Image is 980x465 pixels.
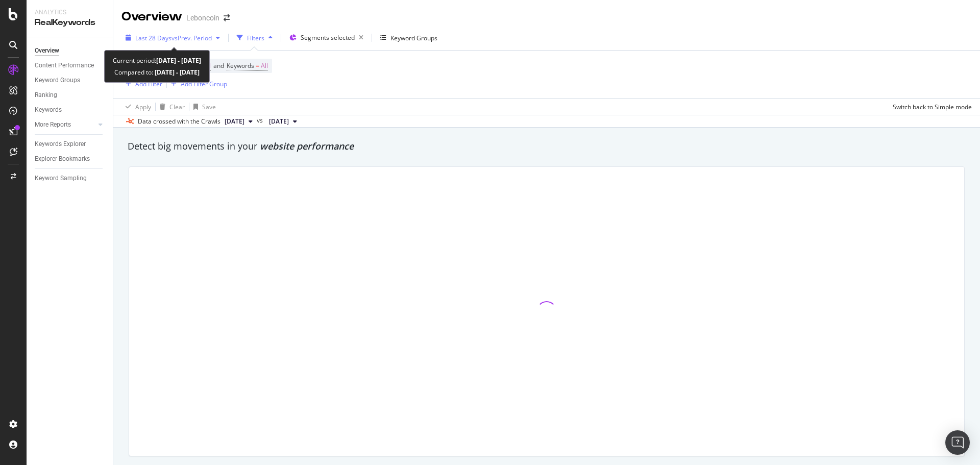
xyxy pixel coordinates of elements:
div: Save [202,103,216,111]
span: All [261,59,268,73]
button: [DATE] [220,115,257,128]
div: Keywords [35,105,62,115]
button: Clear [156,99,185,115]
div: Keyword Sampling [35,173,87,184]
b: [DATE] - [DATE] [153,68,200,77]
b: [DATE] - [DATE] [156,56,201,65]
div: Explorer Bookmarks [35,154,90,164]
div: Keyword Groups [35,75,80,86]
a: Overview [35,45,106,56]
a: Keywords Explorer [35,139,106,150]
button: Save [189,99,216,115]
span: Last 28 Days [135,34,171,42]
span: and [213,61,224,70]
div: Apply [135,103,151,111]
div: Keywords Explorer [35,139,86,150]
div: Overview [35,45,59,56]
a: Ranking [35,90,106,101]
div: Open Intercom Messenger [945,430,970,455]
button: Apply [121,99,151,115]
div: arrow-right-arrow-left [224,14,230,21]
span: website performance [260,140,354,152]
span: vs [257,116,265,125]
div: Filters [247,34,264,42]
button: Filters [233,30,277,46]
span: 2025 Oct. 7th [225,117,244,126]
div: Analytics [35,8,105,17]
button: Keyword Groups [376,30,442,46]
a: Keyword Sampling [35,173,106,184]
div: Keyword Groups [390,34,437,42]
div: Content Performance [35,60,94,71]
a: Keywords [35,105,106,115]
div: RealKeywords [35,17,105,29]
div: Leboncoin [186,13,219,23]
a: More Reports [35,119,95,130]
div: Clear [169,103,185,111]
div: Add Filter Group [181,80,227,88]
button: Segments selected [285,30,367,46]
div: Overview [121,8,182,26]
div: Data crossed with the Crawls [138,117,220,126]
div: Add Filter [135,80,162,88]
a: Content Performance [35,60,106,71]
div: Ranking [35,90,57,101]
div: Current period: [113,55,201,66]
button: [DATE] [265,115,301,128]
span: Keywords [227,61,254,70]
span: vs Prev. Period [171,34,212,42]
a: Keyword Groups [35,75,106,86]
div: Detect big movements in your [128,140,966,153]
span: = [256,61,259,70]
span: Segments selected [301,33,355,42]
div: More Reports [35,119,71,130]
button: Add Filter [121,78,162,90]
div: Switch back to Simple mode [893,103,972,111]
span: 2025 Sep. 9th [269,117,289,126]
button: Last 28 DaysvsPrev. Period [121,30,224,46]
div: Compared to: [114,66,200,78]
a: Explorer Bookmarks [35,154,106,164]
button: Add Filter Group [167,78,227,90]
button: Switch back to Simple mode [889,99,972,115]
